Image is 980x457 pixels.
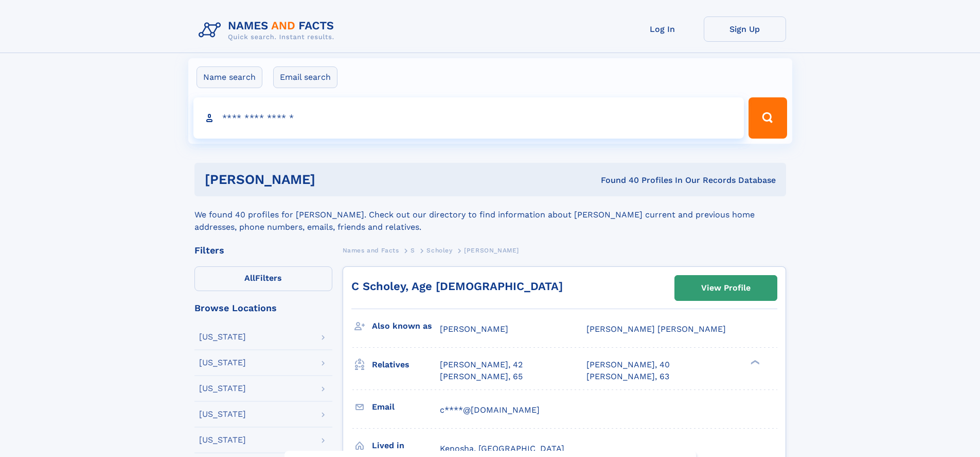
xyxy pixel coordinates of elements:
[193,97,744,139] input: search input
[194,16,343,44] img: Logo Names and Facts
[351,280,563,293] a: C Scholey, Age [DEMOGRAPHIC_DATA]
[440,359,523,370] a: [PERSON_NAME], 42
[372,398,440,416] h3: Email
[199,384,246,393] div: [US_STATE]
[199,410,246,418] div: [US_STATE]
[701,276,751,300] div: View Profile
[440,324,508,334] span: [PERSON_NAME]
[440,371,523,382] a: [PERSON_NAME], 65
[440,444,564,453] span: Kenosha, [GEOGRAPHIC_DATA]
[197,66,262,88] label: Name search
[199,436,246,444] div: [US_STATE]
[464,247,519,254] span: [PERSON_NAME]
[199,333,246,341] div: [US_STATE]
[194,246,332,255] div: Filters
[372,437,440,454] h3: Lived in
[411,247,415,254] span: S
[621,16,704,42] a: Log In
[748,359,760,366] div: ❯
[372,317,440,335] h3: Also known as
[199,359,246,367] div: [US_STATE]
[749,97,787,139] button: Search Button
[675,276,777,300] a: View Profile
[194,266,332,291] label: Filters
[205,173,458,186] h1: [PERSON_NAME]
[194,303,332,313] div: Browse Locations
[458,175,776,186] div: Found 40 Profiles In Our Records Database
[343,244,399,257] a: Names and Facts
[704,16,786,42] a: Sign Up
[194,196,786,233] div: We found 40 profiles for [PERSON_NAME]. Check out our directory to find information about [PERSON...
[426,247,452,254] span: Scholey
[586,371,669,382] a: [PERSON_NAME], 63
[586,324,726,334] span: [PERSON_NAME] [PERSON_NAME]
[244,273,255,283] span: All
[411,244,415,257] a: S
[372,356,440,374] h3: Relatives
[586,359,670,370] a: [PERSON_NAME], 40
[273,66,337,88] label: Email search
[426,244,452,257] a: Scholey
